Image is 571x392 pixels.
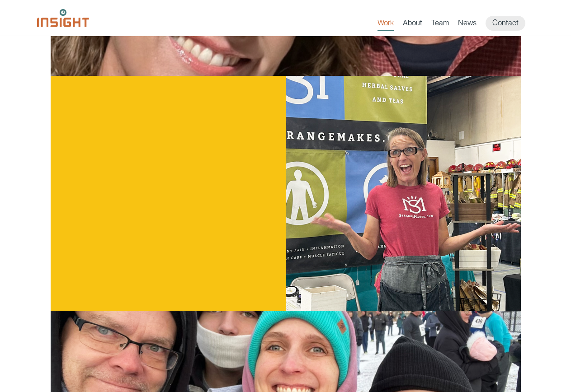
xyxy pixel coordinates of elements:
img: Insight Marketing Design [37,9,89,27]
a: Work [378,18,394,31]
a: About [403,18,422,31]
a: Team [431,18,449,31]
nav: primary navigation menu [378,16,534,31]
a: Contact [486,16,525,31]
a: News [458,18,477,31]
